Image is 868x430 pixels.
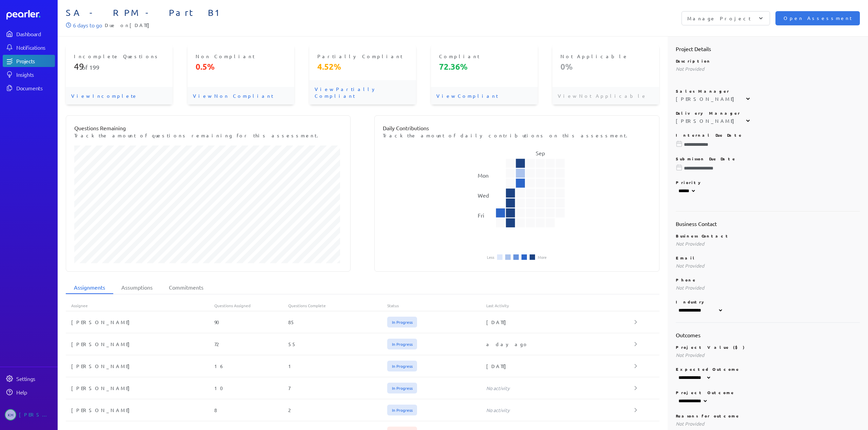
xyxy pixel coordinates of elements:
[66,87,173,105] p: View Incomplete
[775,11,860,25] button: Open Assessment
[676,255,860,261] p: Email
[536,150,545,156] text: Sep
[676,233,860,239] p: Business Contact
[431,87,538,105] p: View Compliant
[288,341,387,347] div: 55
[66,319,214,325] div: [PERSON_NAME]
[560,61,651,72] p: 0%
[676,95,738,102] div: [PERSON_NAME]
[214,385,289,391] div: 10
[214,303,289,308] div: Questions Assigned
[3,55,55,67] a: Projects
[317,61,408,72] p: 4.52%
[214,341,289,347] div: 72
[383,132,651,139] p: Track the amount of daily contributions on this assessment.
[486,303,635,308] div: Last Activity
[676,141,860,148] input: Please choose a due date
[676,344,860,350] p: Project Value ($)
[676,331,860,339] h2: Outcomes
[478,192,489,199] text: Wed
[676,66,704,72] span: Not Provided
[486,385,635,391] div: No activity
[89,64,99,71] span: 199
[317,53,408,60] p: Partially Compliant
[387,383,417,393] span: In Progress
[5,409,16,421] span: Kaye Hocking
[3,372,55,385] a: Settings
[74,124,342,132] p: Questions Remaining
[66,281,113,294] li: Assignments
[676,366,860,372] p: Expected Outcome
[19,409,53,421] div: [PERSON_NAME]
[288,385,387,391] div: 7
[784,15,852,22] span: Open Assessment
[3,386,55,398] a: Help
[74,61,82,72] span: 49
[676,352,704,358] span: Not Provided
[676,110,860,116] p: Delivery Manager
[538,255,547,259] li: More
[478,212,485,219] text: Fri
[487,255,494,259] li: Less
[188,87,294,105] p: View Non Compliant
[486,319,635,325] div: [DATE]
[676,285,704,291] span: Not Provided
[486,341,635,347] div: a day ago
[439,53,530,60] p: Compliant
[16,58,54,64] div: Projects
[676,421,704,427] span: Not Provided
[74,132,342,139] p: Track the amount of questions remaining for this assessment.
[16,375,54,382] div: Settings
[478,172,489,179] text: Mon
[66,363,214,369] div: [PERSON_NAME]
[676,390,860,395] p: Project Outcome
[676,132,860,138] p: Internal Due Date
[387,405,417,415] span: In Progress
[288,407,387,413] div: 2
[288,303,387,308] div: Questions Complete
[676,220,860,228] h2: Business Contact
[288,363,387,369] div: 1
[387,317,417,327] span: In Progress
[66,407,214,413] div: [PERSON_NAME]
[3,406,55,423] a: KH[PERSON_NAME]
[66,341,214,347] div: [PERSON_NAME]
[16,85,54,91] div: Documents
[676,241,704,247] span: Not Provided
[196,53,286,60] p: Non Compliant
[6,10,55,20] a: Dashboard
[288,319,387,325] div: 85
[387,303,486,308] div: Status
[486,407,635,413] div: No activity
[214,319,289,325] div: 90
[676,299,860,304] p: Industry
[676,45,860,53] h2: Project Details
[16,44,54,51] div: Notifications
[387,361,417,371] span: In Progress
[73,21,102,29] p: 6 days to go
[439,61,530,72] p: 72.36%
[74,53,164,60] p: Incomplete Questions
[16,389,54,395] div: Help
[676,277,860,282] p: Phone
[3,41,55,53] a: Notifications
[676,165,860,172] input: Please choose a due date
[3,82,55,94] a: Documents
[687,15,751,22] p: Manage Project
[676,117,738,124] div: [PERSON_NAME]
[214,363,289,369] div: 16
[486,363,635,369] div: [DATE]
[66,385,214,391] div: [PERSON_NAME]
[676,413,860,418] p: Reasons for outcome
[560,53,651,60] p: Not Applicable
[676,263,704,269] span: Not Provided
[676,156,860,161] p: Submisson Due Date
[161,281,212,294] li: Commitments
[66,7,463,18] span: SA - RPM - Part B1
[387,339,417,349] span: In Progress
[113,281,161,294] li: Assumptions
[309,80,416,105] p: View Partially Compliant
[676,180,860,185] p: Priority
[214,407,289,413] div: 8
[383,124,651,132] p: Daily Contributions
